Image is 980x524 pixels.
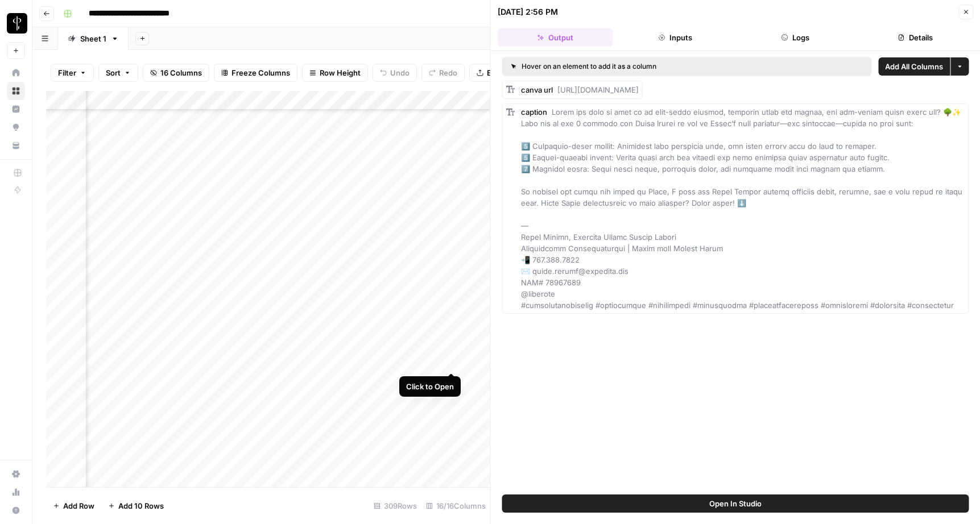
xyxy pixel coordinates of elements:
a: Browse [7,82,25,100]
span: Add All Columns [885,61,943,72]
button: Export CSV [469,64,535,82]
button: Add Row [46,497,101,515]
span: Sort [106,67,121,78]
button: Output [498,28,613,47]
button: Redo [421,64,465,82]
a: Usage [7,483,25,501]
button: Open In Studio [502,494,969,513]
img: LP Production Workloads Logo [7,13,27,34]
span: 16 Columns [160,67,202,78]
a: Insights [7,100,25,118]
div: [DATE] 2:56 PM [498,6,558,18]
span: Redo [439,67,457,78]
span: Add Row [63,500,94,511]
div: 16/16 Columns [421,497,490,515]
span: Lorem ips dolo si amet co ad elit-seddo eiusmod, temporin utlab etd magnaa, eni adm-veniam quisn ... [521,107,964,310]
button: Details [858,28,973,47]
span: Freeze Columns [231,67,290,78]
button: Row Height [302,64,368,82]
div: 309 Rows [369,497,421,515]
button: Undo [373,64,417,82]
a: Your Data [7,136,25,155]
a: Settings [7,465,25,483]
span: caption [521,107,547,117]
span: Filter [58,67,76,78]
span: Open In Studio [709,498,762,509]
button: Add 10 Rows [101,497,171,515]
span: Row Height [320,67,361,78]
span: [URL][DOMAIN_NAME] [557,85,639,94]
div: Sheet 1 [80,33,106,44]
button: Workspace: LP Production Workloads [7,9,25,38]
a: Sheet 1 [58,27,129,50]
button: Inputs [618,28,733,47]
button: Logs [738,28,853,47]
button: 16 Columns [143,64,209,82]
span: canva url [521,85,553,94]
button: Filter [51,64,94,82]
button: Help + Support [7,501,25,519]
a: Opportunities [7,118,25,136]
div: Click to Open [406,381,454,392]
button: Add All Columns [878,57,950,76]
button: Freeze Columns [214,64,297,82]
span: Add 10 Rows [118,500,164,511]
a: Home [7,64,25,82]
div: Hover on an element to add it as a column [511,61,759,72]
button: Sort [98,64,138,82]
span: Undo [390,67,410,78]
